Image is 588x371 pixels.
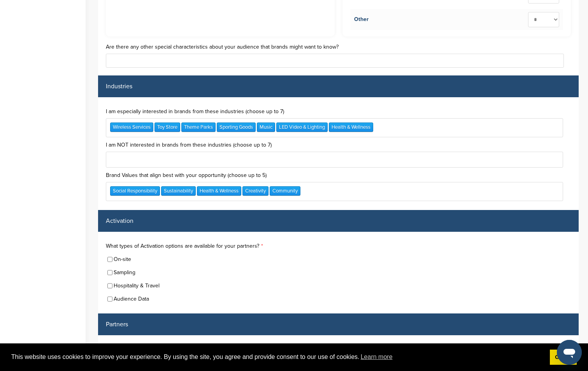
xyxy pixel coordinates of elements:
[114,270,135,275] label: Sampling
[276,122,328,132] div: LED Video & Lighting
[114,283,160,289] label: Hospitality & Travel
[106,142,571,148] label: I am NOT interested in brands from these industries (choose up to 7)
[197,186,241,196] div: Health & Wellness
[106,109,571,114] label: I am especially interested in brands from these industries (choose up to 7)
[217,122,256,132] div: Sporting Goods
[257,122,275,132] div: Music
[11,351,544,363] span: This website uses cookies to improve your experience. By using the site, you agree and provide co...
[242,186,269,196] div: Creativity
[550,350,577,365] a: dismiss cookie message
[354,15,369,24] div: Other
[106,44,571,50] label: Are there any other special characteristics about your audience that brands might want to know?
[557,340,582,365] iframe: Button to launch messaging window
[114,296,149,302] label: Audience Data
[161,186,196,196] div: Sustainability
[106,83,132,89] label: Industries
[106,321,128,327] label: Partners
[154,122,180,132] div: Toy Store
[114,257,131,262] label: On-site
[110,186,160,196] div: Social Responsibility
[360,351,394,363] a: learn more about cookies
[106,243,571,249] label: What types of Activation options are available for your partners?
[270,186,300,196] div: Community
[329,122,373,132] div: Health & Wellness
[110,122,153,132] div: Wireless Services
[106,173,571,178] label: Brand Values that align best with your opportunity (choose up to 5)
[106,218,133,224] label: Activation
[181,122,216,132] div: Theme Parks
